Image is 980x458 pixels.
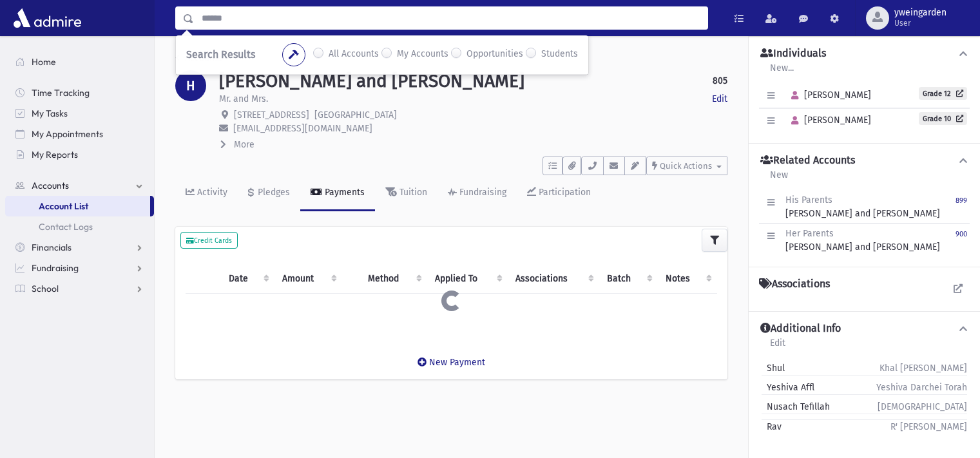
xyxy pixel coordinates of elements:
[876,381,967,394] span: Yeshiva Darchei Torah
[759,47,970,61] button: Individuals
[5,82,154,103] a: Time Tracking
[769,167,789,191] a: New
[274,264,342,294] th: Amount
[762,361,785,375] span: Shul
[541,47,578,62] label: Students
[5,52,154,72] a: Home
[397,187,427,198] div: Tuition
[5,124,154,144] a: My Appointments
[32,180,69,191] span: Accounts
[759,154,970,167] button: Related Accounts
[39,221,93,233] span: Contact Logs
[5,258,154,278] a: Fundraising
[785,115,871,126] span: [PERSON_NAME]
[879,361,967,375] span: Khal [PERSON_NAME]
[760,154,855,167] h4: Related Accounts
[785,228,834,239] span: Her Parents
[5,144,154,165] a: My Reports
[180,232,238,249] button: Credit Cards
[375,175,437,211] a: Tuition
[234,139,255,150] span: More
[894,18,946,28] span: User
[175,175,238,211] a: Activity
[219,70,524,92] h1: [PERSON_NAME] and [PERSON_NAME]
[599,264,658,294] th: Batch
[219,92,268,106] p: Mr. and Mrs.
[32,283,59,294] span: School
[255,187,290,198] div: Pledges
[466,47,523,62] label: Opportunities
[39,200,88,212] span: Account List
[762,420,782,434] span: Rav
[713,74,727,88] strong: 805
[32,87,90,99] span: Time Tracking
[5,278,154,299] a: School
[760,322,841,336] h4: Additional Info
[785,227,940,254] div: [PERSON_NAME] and [PERSON_NAME]
[194,6,707,30] input: Search
[32,149,78,160] span: My Reports
[186,236,232,245] small: Credit Cards
[919,112,967,125] a: Grade 10
[956,196,967,205] small: 899
[175,52,222,70] nav: breadcrumb
[712,92,727,106] a: Edit
[234,110,309,120] span: [STREET_ADDRESS]
[769,61,794,84] a: New...
[894,8,946,18] span: yweingarden
[437,175,517,211] a: Fundraising
[658,264,717,294] th: Notes
[175,53,222,64] a: Accounts
[457,187,506,198] div: Fundraising
[32,262,79,274] span: Fundraising
[760,47,826,61] h4: Individuals
[759,322,970,336] button: Additional Info
[175,70,206,101] div: H
[517,175,601,211] a: Participation
[238,175,300,211] a: Pledges
[10,5,84,31] img: AdmirePro
[407,347,495,378] a: New Payment
[5,175,154,196] a: Accounts
[32,128,103,140] span: My Appointments
[314,110,397,120] span: [GEOGRAPHIC_DATA]
[660,161,712,171] span: Quick Actions
[5,196,150,216] a: Account List
[919,87,967,100] a: Grade 12
[32,242,72,253] span: Financials
[878,400,967,414] span: [DEMOGRAPHIC_DATA]
[762,400,830,414] span: Nusach Tefillah
[300,175,375,211] a: Payments
[32,108,68,119] span: My Tasks
[785,193,940,220] div: [PERSON_NAME] and [PERSON_NAME]
[785,90,871,100] span: [PERSON_NAME]
[956,227,967,254] a: 900
[785,195,832,205] span: His Parents
[186,48,255,61] span: Search Results
[536,187,591,198] div: Participation
[769,336,786,359] a: Edit
[762,381,814,394] span: Yeshiva Affl
[397,47,448,62] label: My Accounts
[195,187,227,198] div: Activity
[5,237,154,258] a: Financials
[646,157,727,175] button: Quick Actions
[759,278,830,291] h4: Associations
[890,420,967,434] span: R' [PERSON_NAME]
[322,187,365,198] div: Payments
[329,47,379,62] label: All Accounts
[5,216,154,237] a: Contact Logs
[221,264,274,294] th: Date
[508,264,599,294] th: Associations
[360,264,427,294] th: Method
[233,123,372,134] span: [EMAIL_ADDRESS][DOMAIN_NAME]
[5,103,154,124] a: My Tasks
[427,264,508,294] th: Applied To
[219,138,256,151] button: More
[956,193,967,220] a: 899
[32,56,56,68] span: Home
[956,230,967,238] small: 900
